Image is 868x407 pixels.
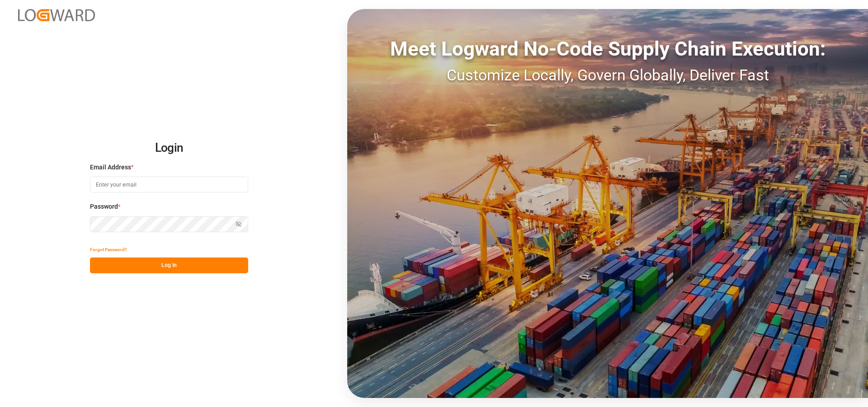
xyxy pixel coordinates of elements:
[90,177,248,192] input: Enter your email
[18,9,95,21] img: Logward_new_orange.png
[90,134,248,163] h2: Login
[90,242,127,257] button: Forgot Password?
[90,163,131,172] span: Email Address
[90,202,118,211] span: Password
[347,34,868,64] div: Meet Logward No-Code Supply Chain Execution:
[347,64,868,87] div: Customize Locally, Govern Globally, Deliver Fast
[90,257,248,273] button: Log In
